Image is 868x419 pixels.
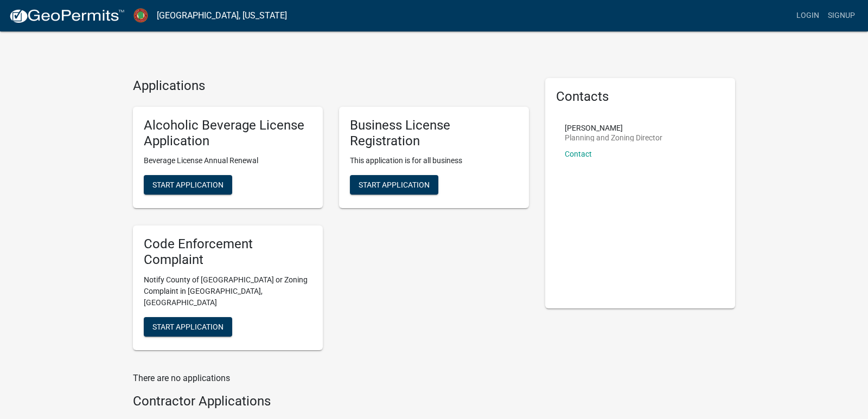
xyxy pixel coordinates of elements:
[565,134,662,141] p: Planning and Zoning Director
[133,78,529,94] h4: Applications
[144,317,232,337] button: Start Application
[144,118,312,149] h5: Alcoholic Beverage License Application
[133,8,148,23] img: Jasper County, Georgia
[133,78,529,359] wm-workflow-list-section: Applications
[350,118,518,149] h5: Business License Registration
[133,372,529,385] p: There are no applications
[152,322,224,331] span: Start Application
[133,394,529,414] wm-workflow-list-section: Contractor Applications
[350,155,518,166] p: This application is for all business
[792,5,824,26] a: Login
[144,236,312,268] h5: Code Enforcement Complaint
[144,175,232,195] button: Start Application
[144,155,312,166] p: Beverage License Annual Renewal
[152,181,224,189] span: Start Application
[565,150,592,158] a: Contact
[133,394,529,409] h4: Contractor Applications
[144,274,312,308] p: Notify County of [GEOGRAPHIC_DATA] or Zoning Complaint in [GEOGRAPHIC_DATA], [GEOGRAPHIC_DATA]
[359,181,430,189] span: Start Application
[824,5,859,26] a: Signup
[157,7,287,25] a: [GEOGRAPHIC_DATA], [US_STATE]
[565,124,662,132] p: [PERSON_NAME]
[556,89,724,105] h5: Contacts
[350,175,438,195] button: Start Application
